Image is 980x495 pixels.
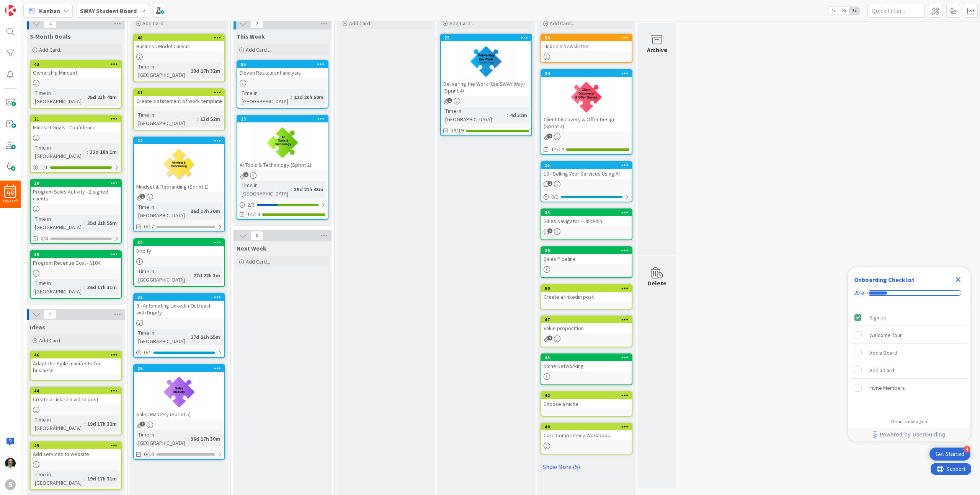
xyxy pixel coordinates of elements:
div: 44 [31,388,121,394]
div: Time in [GEOGRAPHIC_DATA] [33,279,84,296]
div: 23AI Tools & Technology (Sprint 2) [237,116,328,170]
div: 21 [34,116,121,122]
span: 0 [250,231,263,240]
div: 34 [137,240,224,245]
div: 33 [541,209,632,216]
div: 48 [134,34,224,41]
div: 40 [541,423,632,430]
div: AI Tools & Technology (Sprint 2) [237,160,328,170]
a: 54LinkedIn Newsletter [541,34,632,63]
div: 54LinkedIn Newsletter [541,34,632,51]
a: Show More (5) [541,461,632,473]
div: Archive [647,45,667,54]
div: 50Create a linkedin post [541,285,632,302]
div: 20% [854,290,864,296]
span: : [197,115,198,123]
div: Welcome Tour is incomplete. [851,327,967,344]
div: 0/1 [134,348,224,357]
div: 42 [545,393,632,398]
span: 1 [547,181,552,186]
div: 46 [34,352,121,358]
div: 23 [241,116,328,122]
div: 47 [545,317,632,322]
div: 21Mindset Goals - Confidence [31,116,121,132]
a: 40Core Competency Workbook [541,423,632,454]
a: 47Value proposition [541,316,632,347]
div: Time in [GEOGRAPHIC_DATA] [33,89,84,106]
div: Do not show again [891,418,927,425]
div: 32d 18h 1m [88,148,119,156]
div: Add services to website [31,449,121,459]
div: 22 [137,138,224,143]
div: Program Sales Activity - 2 signed clients [31,187,121,204]
div: 36Sales Pipeline [541,247,632,264]
span: 3-Month Goals [30,33,71,40]
span: 19/19 [451,127,464,135]
div: Time in [GEOGRAPHIC_DATA] [33,215,84,231]
div: Sign Up [869,313,887,322]
span: : [291,185,292,194]
a: 46Adapt the Agile manifesto for business [30,351,122,381]
div: 34Dripify [134,239,224,256]
div: 44Create a LinkedIn video post [31,388,121,404]
span: 1 [140,194,145,199]
span: 2 / 3 [247,201,255,209]
div: 50 [541,285,632,292]
span: : [188,333,189,341]
a: 21Mindset Goals - ConfidenceTime in [GEOGRAPHIC_DATA]:32d 18h 1m1/1 [30,115,122,173]
div: 9 - Automating LinkedIn Outreach with Dripify [134,301,224,318]
div: 49 [31,442,121,449]
span: Add Card... [39,337,64,344]
span: 1 [243,172,248,177]
div: 19Program Revenue Goal - $10K [31,251,121,268]
div: 22Mindset & Rebranding (Sprint 1) [134,137,224,192]
span: Add Card... [39,46,64,53]
a: 24Client Discovery & Offer Design (Sprint 3)14/14 [541,69,632,155]
span: 1x [828,7,839,15]
div: 10 - Selling Your Services Using AI [541,169,632,179]
img: KM [5,458,16,469]
div: Checklist Container [848,267,970,441]
span: 0/10 [144,450,154,458]
div: 36 [545,248,632,253]
div: 25 [444,35,531,41]
div: Get Started [936,450,964,458]
div: 55Eleven Restaurant analysis [237,61,328,78]
div: Dripify [134,246,224,256]
div: Create a LinkedIn video post [31,394,121,404]
div: Client Discovery & Offer Design (Sprint 3) [541,114,632,131]
div: 35d 21h 43m [292,185,325,194]
a: 48Business Model CanvasTime in [GEOGRAPHIC_DATA]:19d 17h 32m [133,34,225,82]
div: 19d 17h 32m [85,420,119,428]
div: 47 [541,316,632,323]
span: : [507,111,508,119]
div: 19d 17h 32m [189,67,222,75]
a: 42Choose a niche [541,391,632,417]
a: 329 - Automating LinkedIn Outreach with DripifyTime in [GEOGRAPHIC_DATA]:27d 21h 55m0/1 [133,293,225,358]
div: Niche Networking [541,361,632,371]
a: 43Ownership MindsetTime in [GEOGRAPHIC_DATA]:25d 23h 49m [30,60,122,109]
a: 23AI Tools & Technology (Sprint 2)Time in [GEOGRAPHIC_DATA]:35d 21h 43m2/314/14 [237,115,328,220]
div: 42Choose a niche [541,392,632,409]
div: Onboarding Checklist [854,275,915,284]
span: 4 [44,310,57,319]
div: 25d 23h 49m [85,93,119,101]
a: 36Sales Pipeline [541,246,632,278]
div: 49 [34,443,121,448]
div: 54 [541,34,632,41]
a: 3510 - Selling Your Services Using AI0/1 [541,161,632,202]
div: 35d 21h 55m [85,219,119,227]
span: 2x [839,7,849,15]
a: 49Add services to websiteTime in [GEOGRAPHIC_DATA]:19d 17h 31m [30,441,122,490]
div: 44 [34,388,121,394]
a: 26Sales Mastery (Sprint 5)Time in [GEOGRAPHIC_DATA]:36d 17h 30m0/10 [133,364,225,460]
div: 26Sales Mastery (Sprint 5) [134,365,224,419]
span: Kanban [39,6,60,15]
div: Value proposition [541,323,632,333]
span: 49 [7,191,15,196]
div: Sign Up is complete. [851,309,967,326]
div: Mindset & Rebranding (Sprint 1) [134,182,224,192]
div: 11d 20h 50m [292,93,325,101]
div: Checklist progress: 20% [854,290,964,296]
div: 20 [31,180,121,187]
